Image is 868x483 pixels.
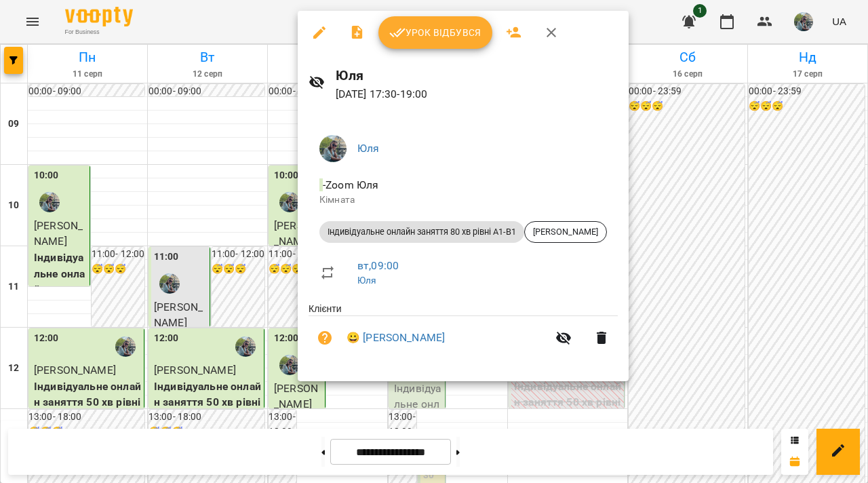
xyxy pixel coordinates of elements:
span: Індивідуальне онлайн заняття 80 хв рівні А1-В1 [319,226,524,238]
img: c71655888622cca4d40d307121b662d7.jpeg [319,135,347,162]
span: [PERSON_NAME] [525,226,606,238]
div: [PERSON_NAME] [524,221,607,243]
p: [DATE] 17:30 - 19:00 [336,86,618,102]
a: вт , 09:00 [357,259,399,272]
a: 😀 [PERSON_NAME] [347,330,445,346]
span: Урок відбувся [389,24,481,41]
a: Юля [357,275,376,286]
ul: Клієнти [309,302,618,365]
p: Кімната [319,193,607,207]
button: Урок відбувся [378,16,492,49]
button: Візит ще не сплачено. Додати оплату? [309,322,341,354]
span: - Zoom Юля [319,178,382,191]
h6: Юля [336,65,618,86]
a: Юля [357,142,379,155]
